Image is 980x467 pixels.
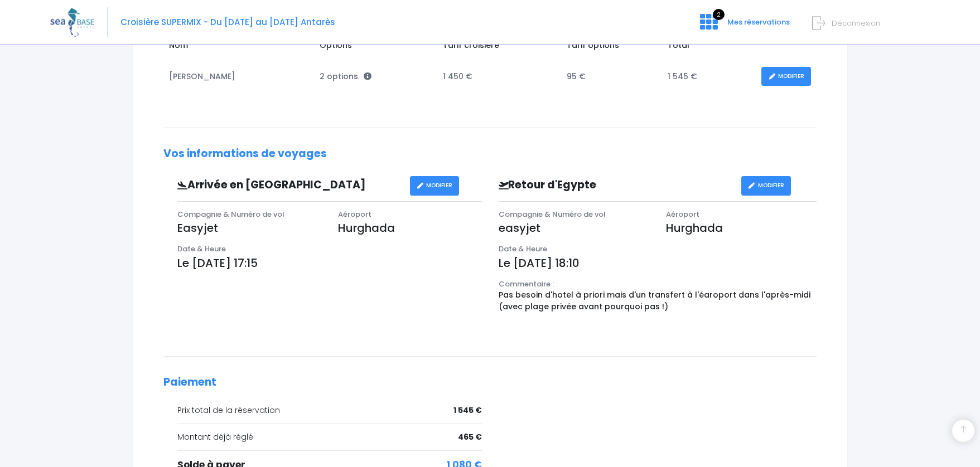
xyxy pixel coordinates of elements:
[177,431,482,443] div: Montant déjà réglé
[713,9,725,20] span: 2
[338,209,371,220] span: Aéroport
[177,244,226,254] span: Date & Heure
[490,179,741,192] h3: Retour d'Egypte
[320,71,371,82] span: 2 options
[761,67,811,86] a: MODIFIER
[458,431,482,443] span: 465 €
[499,244,547,254] span: Date & Heure
[120,16,335,28] span: Croisière SUPERMIX - Du [DATE] au [DATE] Antarès
[499,289,817,313] p: Pas besoin d'hotel à priori mais d'un transfert à l'éaroport dans l'après-midi (avec plage privée...
[437,61,561,92] td: 1 450 €
[499,209,606,220] span: Compagnie & Numéro de vol
[177,405,482,416] div: Prix total de la réservation
[561,34,662,61] td: Tarif options
[666,209,699,220] span: Aéroport
[662,34,756,61] td: Total
[499,279,554,289] span: Commentaire :
[169,179,410,192] h3: Arrivée en [GEOGRAPHIC_DATA]
[177,220,321,236] p: Easyjet
[163,148,817,160] h2: Vos informations de voyages
[453,405,482,416] span: 1 545 €
[163,34,314,61] td: Nom
[499,220,649,236] p: easyjet
[741,176,791,196] a: MODIFIER
[662,61,756,92] td: 1 545 €
[338,220,482,236] p: Hurghada
[163,376,817,389] h2: Paiement
[410,176,460,196] a: MODIFIER
[561,61,662,92] td: 95 €
[314,34,437,61] td: Options
[437,34,561,61] td: Tarif croisière
[691,21,796,31] a: 2 Mes réservations
[499,255,817,271] p: Le [DATE] 18:10
[177,209,284,220] span: Compagnie & Numéro de vol
[177,255,482,271] p: Le [DATE] 17:15
[832,18,880,28] span: Déconnexion
[666,220,817,236] p: Hurghada
[163,61,314,92] td: [PERSON_NAME]
[727,17,790,27] span: Mes réservations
